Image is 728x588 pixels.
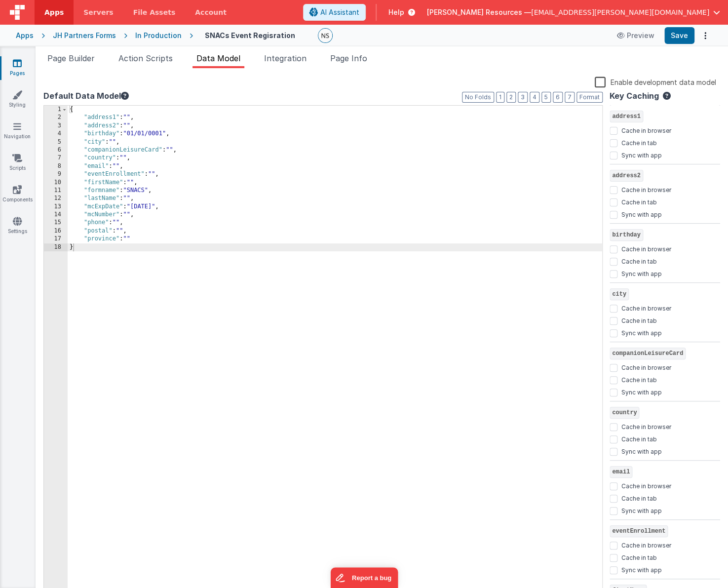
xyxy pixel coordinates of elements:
[565,92,575,103] button: 7
[44,187,68,195] div: 11
[44,146,68,154] div: 6
[496,92,504,103] button: 1
[621,256,657,266] label: Cache in tab
[44,122,68,130] div: 3
[83,7,113,17] span: Servers
[44,138,68,146] div: 5
[621,564,662,574] label: Sync with app
[698,29,712,42] button: Options
[530,92,539,103] button: 4
[44,114,68,121] div: 2
[621,196,657,206] label: Cache in tab
[595,76,716,87] label: Enable development data model
[44,170,68,178] div: 9
[264,53,307,63] span: Integration
[621,137,657,147] label: Cache in tab
[621,362,671,372] label: Cache in browser
[303,4,366,21] button: AI Assistant
[621,243,671,253] label: Cache in browser
[610,170,643,182] span: address2
[621,433,657,443] label: Cache in tab
[621,184,671,194] label: Cache in browser
[44,211,68,219] div: 14
[47,53,95,63] span: Page Builder
[576,92,603,103] button: Format
[330,567,398,588] iframe: Marker.io feedback button
[621,540,671,549] label: Cache in browser
[205,32,295,39] h4: SNACs Event Regisration
[621,446,662,456] label: Sync with app
[621,374,657,384] label: Cache in tab
[135,31,182,40] div: In Production
[610,348,686,359] span: companionLeisureCard
[43,90,129,102] button: Default Data Model
[610,288,629,300] span: city
[621,150,662,159] label: Sync with app
[44,219,68,227] div: 15
[610,525,668,537] span: eventEnrollment
[610,229,643,241] span: birthday
[621,480,671,490] label: Cache in browser
[610,407,639,419] span: country
[388,7,404,17] span: Help
[427,7,531,17] span: [PERSON_NAME] Resources —
[621,421,671,431] label: Cache in browser
[196,53,240,63] span: Data Model
[118,53,173,63] span: Action Scripts
[621,505,662,515] label: Sync with app
[44,130,68,138] div: 4
[621,125,671,135] label: Cache in browser
[553,92,563,103] button: 6
[518,92,528,103] button: 3
[133,7,176,17] span: File Assets
[541,92,551,103] button: 5
[621,303,671,313] label: Cache in browser
[44,7,64,17] span: Apps
[320,7,359,17] span: AI Assistant
[611,28,660,43] button: Preview
[621,268,662,278] label: Sync with app
[621,209,662,219] label: Sync with app
[531,7,709,17] span: [EMAIL_ADDRESS][PERSON_NAME][DOMAIN_NAME]
[44,154,68,162] div: 7
[44,179,68,187] div: 10
[610,111,643,122] span: address1
[621,315,657,325] label: Cache in tab
[610,466,632,478] span: email
[621,552,657,562] label: Cache in tab
[44,195,68,202] div: 12
[16,31,34,40] div: Apps
[44,243,68,251] div: 18
[318,29,332,42] img: 9faf6a77355ab8871252342ae372224e
[506,92,516,103] button: 2
[621,387,662,396] label: Sync with app
[621,493,657,503] label: Cache in tab
[44,203,68,211] div: 13
[462,92,494,103] button: No Folds
[610,92,659,101] h4: Key Caching
[44,227,68,235] div: 16
[44,235,68,243] div: 17
[664,27,694,44] button: Save
[44,106,68,114] div: 1
[427,7,720,17] button: [PERSON_NAME] Resources — [EMAIL_ADDRESS][PERSON_NAME][DOMAIN_NAME]
[44,162,68,170] div: 8
[621,327,662,337] label: Sync with app
[330,53,367,63] span: Page Info
[53,31,116,40] div: JH Partners Forms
